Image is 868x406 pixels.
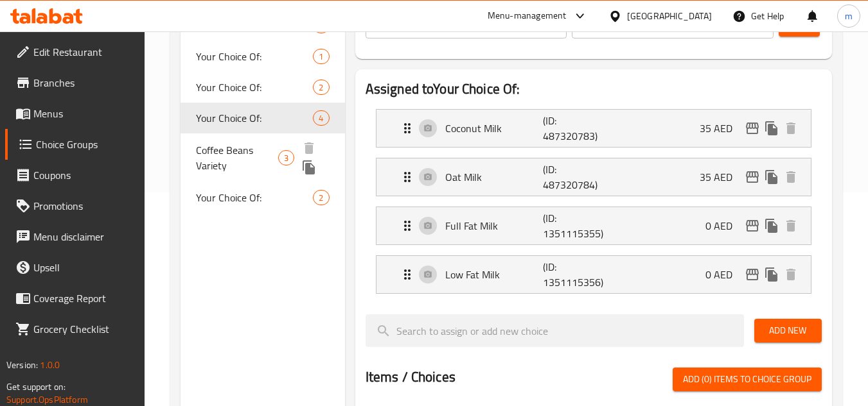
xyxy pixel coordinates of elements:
[845,9,853,23] span: m
[366,250,822,299] li: Expand
[314,192,328,204] span: 2
[743,119,762,138] button: edit
[366,368,456,387] h2: Items / Choices
[5,160,145,190] a: Coupons
[445,121,544,136] p: Coconut Milk
[543,113,608,144] p: (ID: 487320783)
[33,44,135,60] span: Edit Restaurant
[376,158,811,196] div: Expand
[5,221,145,252] a: Menu disclaimer
[196,190,313,205] span: Your Choice Of:
[5,190,145,221] a: Promotions
[789,17,810,33] span: Save
[33,167,135,183] span: Coupons
[181,182,344,213] div: Your Choice Of:2
[366,201,822,250] li: Expand
[683,371,811,387] span: Add (0) items to choice group
[543,259,608,290] p: (ID: 1351115356)
[445,267,544,282] p: Low Fat Milk
[5,252,145,283] a: Upsell
[181,133,344,182] div: Coffee Beans Variety3deleteduplicate
[5,129,145,160] a: Choice Groups
[196,49,313,64] span: Your Choice Of:
[314,112,328,124] span: 4
[445,169,544,185] p: Oat Milk
[762,167,781,187] button: duplicate
[705,267,743,282] p: 0 AED
[762,216,781,235] button: duplicate
[765,323,811,339] span: Add New
[376,207,811,244] div: Expand
[705,218,743,233] p: 0 AED
[781,119,801,138] button: delete
[313,110,329,126] div: Choices
[279,152,294,164] span: 3
[33,75,135,90] span: Branches
[33,321,135,337] span: Grocery Checklist
[196,142,278,173] span: Coffee Beans Variety
[5,67,145,98] a: Branches
[181,72,344,103] div: Your Choice Of:2
[743,216,762,235] button: edit
[376,110,811,147] div: Expand
[314,81,328,94] span: 2
[196,110,313,126] span: Your Choice Of:
[314,51,328,63] span: 1
[33,198,135,214] span: Promotions
[366,80,822,99] h2: Assigned to Your Choice Of:
[33,229,135,244] span: Menu disclaimer
[488,8,567,24] div: Menu-management
[40,357,60,373] span: 1.0.0
[299,139,319,158] button: delete
[754,319,822,343] button: Add New
[5,98,145,129] a: Menus
[375,18,393,33] p: Min:
[36,137,135,152] span: Choice Groups
[313,49,329,64] div: Choices
[6,378,66,395] span: Get support on:
[196,80,313,95] span: Your Choice Of:
[781,167,801,187] button: delete
[781,265,801,284] button: delete
[543,162,608,192] p: (ID: 487320784)
[299,158,319,177] button: duplicate
[313,190,329,205] div: Choices
[627,9,712,23] div: [GEOGRAPHIC_DATA]
[5,314,145,344] a: Grocery Checklist
[33,291,135,306] span: Coverage Report
[445,218,544,233] p: Full Fat Milk
[543,210,608,241] p: (ID: 1351115355)
[33,106,135,121] span: Menus
[673,368,822,391] button: Add (0) items to choice group
[196,18,313,33] span: Your Choice Of:
[278,150,294,165] div: Choices
[700,121,743,136] p: 35 AED
[743,167,762,187] button: edit
[181,103,344,133] div: Your Choice Of:4
[581,18,601,33] p: Max:
[376,256,811,293] div: Expand
[5,37,145,67] a: Edit Restaurant
[366,104,822,153] li: Expand
[181,41,344,72] div: Your Choice Of:1
[366,153,822,201] li: Expand
[700,169,743,185] p: 35 AED
[781,216,801,235] button: delete
[366,314,744,347] input: search
[743,265,762,284] button: edit
[313,80,329,95] div: Choices
[5,283,145,314] a: Coverage Report
[762,265,781,284] button: duplicate
[762,119,781,138] button: duplicate
[33,260,135,275] span: Upsell
[6,357,38,373] span: Version:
